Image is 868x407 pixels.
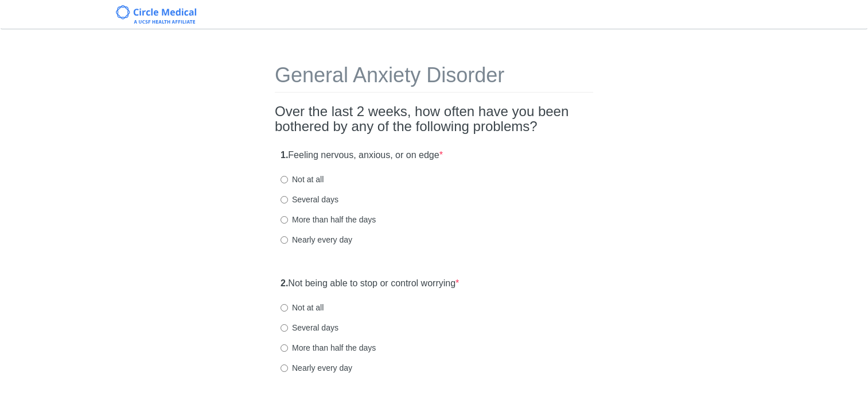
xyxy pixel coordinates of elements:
label: Several days [281,194,338,205]
h2: Over the last 2 weeks, how often have you been bothered by any of the following problems? [275,104,593,135]
label: Nearly every day [281,234,352,245]
label: Not being able to stop or control worrying [281,277,459,290]
strong: 1. [281,150,288,160]
label: More than half the days [281,214,376,225]
h1: General Anxiety Disorder [275,64,593,93]
input: Several days [281,196,288,203]
label: Nearly every day [281,362,352,374]
input: More than half the days [281,344,288,352]
label: Not at all [281,302,324,313]
input: Several days [281,324,288,332]
label: Several days [281,322,338,333]
label: Feeling nervous, anxious, or on edge [281,149,443,162]
label: Not at all [281,174,324,185]
input: Nearly every day [281,364,288,372]
input: More than half the days [281,216,288,224]
label: More than half the days [281,342,376,354]
img: Circle Medical Logo [116,5,197,24]
strong: 2. [281,278,288,288]
input: Nearly every day [281,236,288,244]
input: Not at all [281,304,288,312]
input: Not at all [281,176,288,183]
